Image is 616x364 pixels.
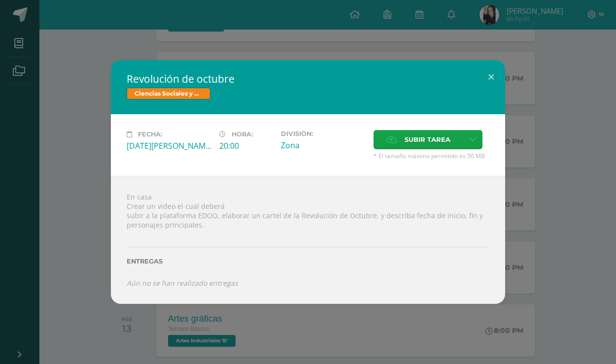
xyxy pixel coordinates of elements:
span: * El tamaño máximo permitido es 50 MB [374,152,489,160]
div: 20:00 [219,140,273,151]
span: Ciencias Sociales y Formación Ciudadana [127,88,210,99]
span: Fecha: [138,131,162,138]
i: Aún no se han realizado entregas [127,278,238,288]
button: Close (Esc) [477,60,505,94]
label: División: [281,130,366,137]
span: Hora: [232,131,253,138]
span: Subir tarea [405,131,450,149]
div: [DATE][PERSON_NAME] [127,140,211,151]
div: En casa Crear un video el cual deberá subir a la plataforma EDOO, elaborar un cartel de la Revolu... [111,176,505,303]
div: Zona [281,140,366,151]
h2: Revolución de octubre [127,72,489,86]
label: Entregas [127,258,489,265]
